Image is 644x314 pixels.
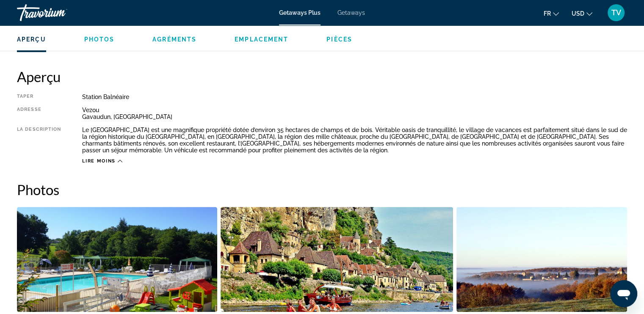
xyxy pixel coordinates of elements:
[326,36,352,43] span: Pièces
[544,10,551,17] span: fr
[82,107,627,120] div: Vezou Gavaudun, [GEOGRAPHIC_DATA]
[544,7,559,19] button: Change language
[605,4,627,22] button: User Menu
[152,36,196,43] span: Agréments
[572,10,584,17] span: USD
[152,36,196,43] button: Agréments
[17,36,46,43] span: Aperçu
[456,207,627,312] button: Open full-screen image slider
[572,7,592,19] button: Change currency
[326,36,352,43] button: Pièces
[17,2,102,24] a: Travorium
[84,36,115,43] button: Photos
[235,36,288,43] span: Emplacement
[17,181,627,198] h2: Photos
[221,207,453,312] button: Open full-screen image slider
[279,9,321,16] a: Getaways Plus
[17,36,46,43] button: Aperçu
[17,107,61,120] div: Adresse
[82,158,116,164] span: Lire moins
[17,207,217,312] button: Open full-screen image slider
[235,36,288,43] button: Emplacement
[611,8,621,17] span: TV
[82,127,627,154] div: Le [GEOGRAPHIC_DATA] est une magnifique propriété dotée d’environ 35 hectares de champs et de boi...
[84,36,115,43] span: Photos
[82,158,122,164] button: Lire moins
[82,94,627,100] div: Station balnéaire
[337,9,365,16] a: Getaways
[610,280,637,307] iframe: Bouton de lancement de la fenêtre de messagerie
[17,68,627,85] h2: Aperçu
[17,127,61,154] div: La description
[17,94,61,100] div: Taper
